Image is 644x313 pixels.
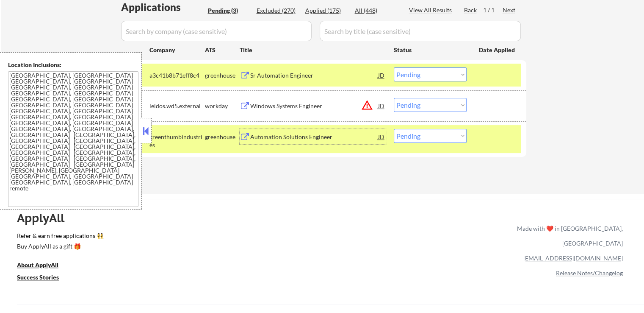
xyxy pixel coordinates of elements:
div: JD [377,67,386,83]
div: a3c41b8b71eff8c4 [149,71,205,80]
input: Search by company (case sensitive) [121,21,312,41]
a: [EMAIL_ADDRESS][DOMAIN_NAME] [523,254,623,262]
div: View All Results [409,6,454,14]
div: Excluded (270) [257,6,299,15]
div: Next [503,6,516,14]
button: warning_amber [361,99,373,111]
div: greenthumbindustries [149,133,205,149]
div: Title [240,46,386,54]
div: greenhouse [205,133,240,141]
div: greenhouse [205,71,240,80]
div: Automation Solutions Engineer [250,133,378,141]
a: Refer & earn free applications 👯‍♀️ [17,233,340,242]
div: Sr Automation Engineer [250,71,378,80]
a: About ApplyAll [17,260,70,271]
div: Company [149,46,205,54]
input: Search by title (case sensitive) [320,21,521,41]
div: Windows Systems Engineer [250,102,378,110]
a: Release Notes/Changelog [556,269,623,277]
div: ApplyAll [17,211,74,225]
a: Success Stories [17,273,70,283]
div: leidos.wd5.external [149,102,205,110]
div: Applied (175) [305,6,348,15]
div: Date Applied [479,46,516,54]
u: About ApplyAll [17,261,58,268]
div: Status [394,42,467,57]
div: ATS [205,46,240,54]
div: Applications [121,2,205,12]
u: Success Stories [17,274,59,281]
div: JD [377,98,386,113]
div: All (448) [355,6,397,15]
a: Buy ApplyAll as a gift 🎁 [17,242,102,252]
div: Made with ❤️ in [GEOGRAPHIC_DATA], [GEOGRAPHIC_DATA] [514,221,623,251]
div: workday [205,102,240,110]
div: Back [464,6,478,14]
div: JD [377,129,386,144]
div: Location Inclusions: [8,61,138,69]
div: Pending (3) [208,6,250,15]
div: Buy ApplyAll as a gift 🎁 [17,243,102,249]
div: 1 / 1 [483,6,503,14]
